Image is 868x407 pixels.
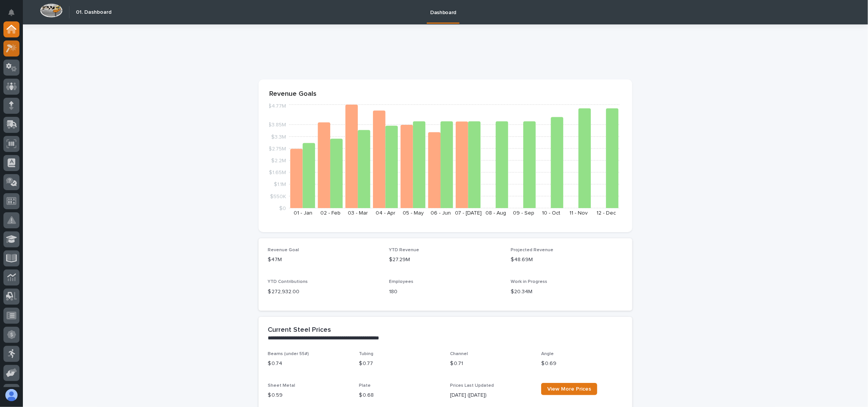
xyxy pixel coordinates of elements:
[570,210,588,216] text: 11 - Nov
[359,391,441,399] p: $ 0.68
[359,352,373,356] span: Tubing
[376,210,395,216] text: 04 - Apr
[348,210,368,216] text: 03 - Mar
[3,387,19,403] button: users-avatar
[431,210,451,216] text: 06 - Jun
[268,288,380,296] p: $ 272,932.00
[294,210,312,216] text: 01 - Jan
[268,104,286,109] tspan: $4.77M
[40,3,63,18] img: Workspace Logo
[511,279,547,284] span: Work in Progress
[450,360,532,368] p: $ 0.71
[541,360,623,368] p: $ 0.69
[268,279,308,284] span: YTD Contributions
[450,352,468,356] span: Channel
[389,256,502,264] p: $27.29M
[268,360,350,368] p: $ 0.74
[320,210,341,216] text: 02 - Feb
[268,248,299,252] span: Revenue Goal
[450,391,532,399] p: [DATE] ([DATE])
[268,326,331,334] h2: Current Steel Prices
[541,383,597,395] a: View More Prices
[268,391,350,399] p: $ 0.59
[455,210,482,216] text: 07 - [DATE]
[547,386,591,392] span: View More Prices
[389,279,414,284] span: Employees
[511,256,623,264] p: $48.69M
[359,360,441,368] p: $ 0.77
[450,383,494,388] span: Prices Last Updated
[268,383,295,388] span: Sheet Metal
[269,90,622,99] p: Revenue Goals
[268,146,286,152] tspan: $2.75M
[268,352,309,356] span: Beams (under 55#)
[269,170,286,176] tspan: $1.65M
[10,9,19,21] div: Notifications
[513,210,534,216] text: 09 - Sep
[3,5,19,21] button: Notifications
[511,288,623,296] p: $20.34M
[403,210,424,216] text: 05 - May
[279,206,286,211] tspan: $0
[270,194,286,199] tspan: $550K
[596,210,616,216] text: 12 - Dec
[389,248,420,252] span: YTD Revenue
[541,352,554,356] span: Angle
[542,210,560,216] text: 10 - Oct
[389,288,502,296] p: 180
[271,158,286,163] tspan: $2.2M
[268,256,380,264] p: $47M
[511,248,553,252] span: Projected Revenue
[268,123,286,128] tspan: $3.85M
[274,182,286,187] tspan: $1.1M
[359,383,371,388] span: Plate
[486,210,506,216] text: 08 - Aug
[271,134,286,140] tspan: $3.3M
[76,9,111,16] h2: 01. Dashboard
